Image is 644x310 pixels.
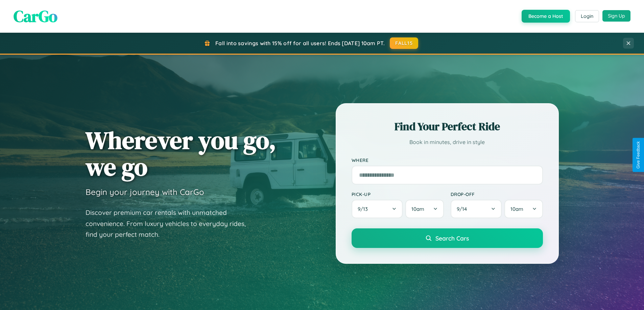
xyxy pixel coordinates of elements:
p: Discover premium car rentals with unmatched convenience. From luxury vehicles to everyday rides, ... [86,207,255,240]
button: 10am [504,200,543,218]
div: Give Feedback [636,141,641,169]
button: Become a Host [522,10,570,23]
button: FALL15 [390,37,418,49]
button: 9/14 [451,200,502,218]
button: 9/13 [352,200,403,218]
span: 9 / 14 [457,206,470,212]
span: 9 / 13 [358,206,371,212]
span: 10am [510,206,523,212]
button: Login [575,10,599,22]
h3: Begin your journey with CarGo [86,187,204,197]
label: Pick-up [352,191,444,197]
label: Where [352,157,543,163]
button: Sign Up [602,10,630,22]
span: Search Cars [435,234,469,242]
h1: Wherever you go, we go [86,127,276,180]
span: 10am [411,206,424,212]
span: CarGo [14,5,57,27]
button: 10am [405,200,444,218]
span: Fall into savings with 15% off for all users! Ends [DATE] 10am PT. [215,40,385,47]
h2: Find Your Perfect Ride [352,119,543,134]
p: Book in minutes, drive in style [352,137,543,147]
button: Search Cars [352,228,543,248]
label: Drop-off [451,191,543,197]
